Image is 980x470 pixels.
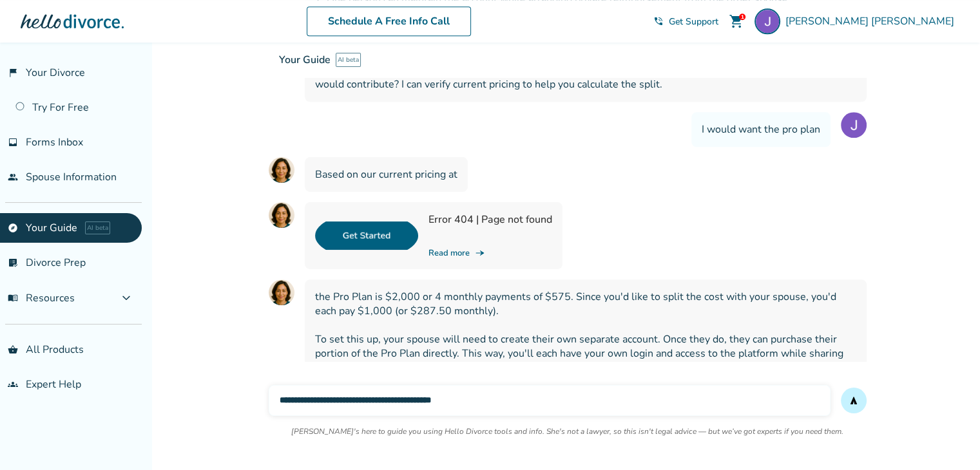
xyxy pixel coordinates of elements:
[279,53,331,67] span: Your Guide
[653,16,664,26] span: phone_in_talk
[8,291,75,305] span: Resources
[8,223,18,233] span: explore
[8,344,18,355] span: shopping_basket
[8,293,18,303] span: menu_book
[85,221,110,234] span: AI beta
[291,426,843,437] p: [PERSON_NAME]'s here to guide you using Hello Divorce tools and info. She's not a lawyer, so this...
[26,135,83,149] span: Forms Inbox
[785,14,959,28] span: [PERSON_NAME] [PERSON_NAME]
[269,157,294,183] img: AI Assistant
[315,212,418,259] img: Error 404 | Page not found
[754,8,780,34] img: Jeremy Collins
[729,14,744,29] span: shopping_cart
[428,212,552,227] h3: Error 404 | Page not found
[8,379,18,390] span: groups
[739,14,745,20] div: 1
[428,247,552,259] a: Read moreline_end_arrow_notch
[336,53,361,67] span: AI beta
[8,172,18,182] span: people
[841,388,867,413] button: send
[849,395,859,406] span: send
[475,248,485,258] span: line_end_arrow_notch
[315,290,856,403] span: the Pro Plan is $2,000 or 4 monthly payments of $575. Since you'd like to split the cost with you...
[669,15,718,28] span: Get Support
[269,279,294,305] img: AI Assistant
[119,290,134,306] span: expand_more
[315,167,457,182] span: Based on our current pricing at
[653,15,718,28] a: phone_in_talkGet Support
[307,6,471,36] a: Schedule A Free Info Call
[8,258,18,268] span: list_alt_check
[269,202,294,228] img: AI Assistant
[8,68,18,78] span: flag_2
[8,137,18,147] span: inbox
